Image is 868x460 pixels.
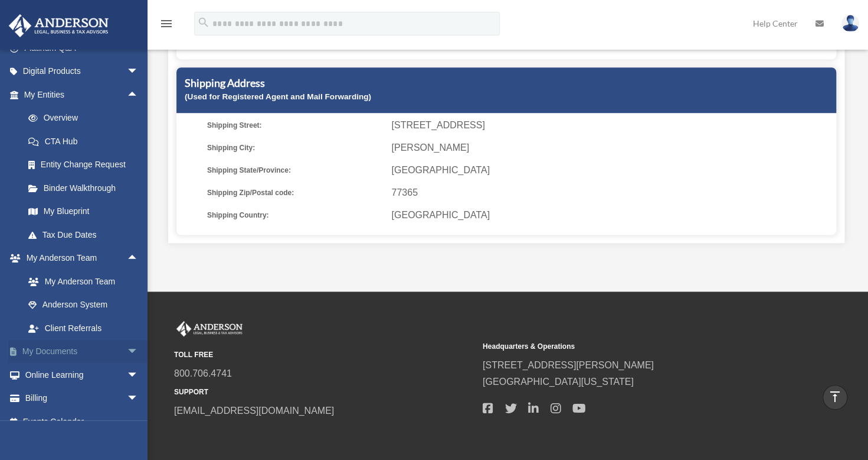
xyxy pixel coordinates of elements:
[174,349,474,361] small: TOLL FREE
[391,207,832,223] span: [GEOGRAPHIC_DATA]
[174,321,245,336] img: Anderson Advisors Platinum Portal
[17,293,156,317] a: Anderson System
[5,14,112,37] img: Anderson Advisors Platinum Portal
[127,83,150,107] span: arrow_drop_up
[17,129,156,153] a: CTA Hub
[127,387,150,411] span: arrow_drop_down
[17,223,156,247] a: Tax Due Dates
[207,162,384,179] span: Shipping State/Province:
[17,153,156,177] a: Entity Change Request
[127,340,150,364] span: arrow_drop_down
[391,117,832,134] span: [STREET_ADDRESS]
[8,340,156,364] a: My Documentsarrow_drop_down
[207,184,384,201] span: Shipping Zip/Postal code:
[17,316,156,340] a: Client Referrals
[207,207,384,223] span: Shipping Country:
[8,387,156,410] a: Billingarrow_drop_down
[17,176,156,200] a: Binder Walkthrough
[174,406,334,416] a: [EMAIL_ADDRESS][DOMAIN_NAME]
[841,15,859,32] img: User Pic
[8,83,156,106] a: My Entitiesarrow_drop_up
[17,270,156,293] a: My Anderson Team
[483,377,634,387] a: [GEOGRAPHIC_DATA][US_STATE]
[159,21,173,31] a: menu
[17,200,156,223] a: My Blueprint
[197,16,210,29] i: search
[127,60,150,84] span: arrow_drop_down
[483,341,783,353] small: Headquarters & Operations
[828,390,842,404] i: vertical_align_top
[483,360,654,370] a: [STREET_ADDRESS][PERSON_NAME]
[823,385,847,410] a: vertical_align_top
[207,140,384,156] span: Shipping City:
[8,247,156,270] a: My Anderson Teamarrow_drop_up
[174,368,232,378] a: 800.706.4741
[174,386,474,399] small: SUPPORT
[127,247,150,271] span: arrow_drop_up
[391,162,832,179] span: [GEOGRAPHIC_DATA]
[8,410,156,433] a: Events Calendar
[185,76,828,90] h5: Shipping Address
[185,92,371,101] small: (Used for Registered Agent and Mail Forwarding)
[8,363,156,387] a: Online Learningarrow_drop_down
[127,363,150,387] span: arrow_drop_down
[207,117,384,134] span: Shipping Street:
[159,17,173,31] i: menu
[8,60,156,83] a: Digital Productsarrow_drop_down
[391,184,832,201] span: 77365
[17,106,156,130] a: Overview
[391,140,832,156] span: [PERSON_NAME]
